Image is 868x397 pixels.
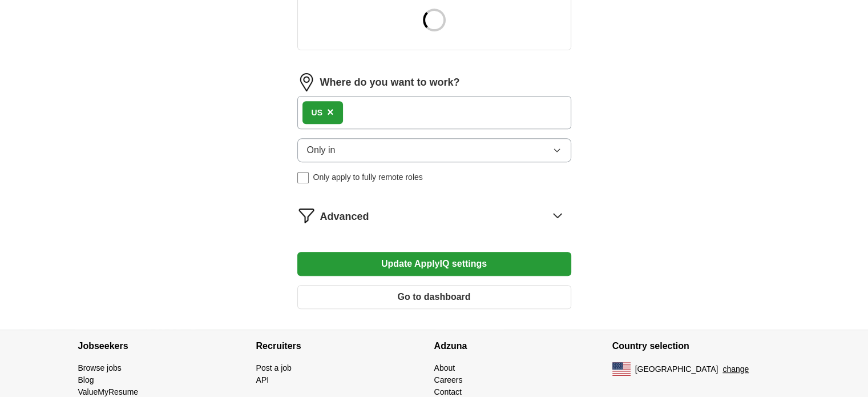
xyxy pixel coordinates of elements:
[327,104,334,121] button: ×
[320,75,460,90] label: Where do you want to work?
[78,375,94,384] a: Blog
[297,206,316,224] img: filter
[78,387,139,396] a: ValueMyResume
[297,285,571,309] button: Go to dashboard
[297,138,571,162] button: Only in
[434,375,463,384] a: Careers
[312,107,322,119] div: US
[612,362,631,376] img: US flag
[327,106,334,118] span: ×
[612,330,790,362] h4: Country selection
[307,143,336,157] span: Only in
[722,363,749,375] button: change
[78,363,122,372] a: Browse jobs
[313,171,423,183] span: Only apply to fully remote roles
[434,387,462,396] a: Contact
[320,209,369,224] span: Advanced
[434,363,455,372] a: About
[297,172,309,183] input: Only apply to fully remote roles
[256,363,292,372] a: Post a job
[256,375,269,384] a: API
[297,73,316,91] img: location.png
[635,363,718,375] span: [GEOGRAPHIC_DATA]
[297,252,571,276] button: Update ApplyIQ settings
